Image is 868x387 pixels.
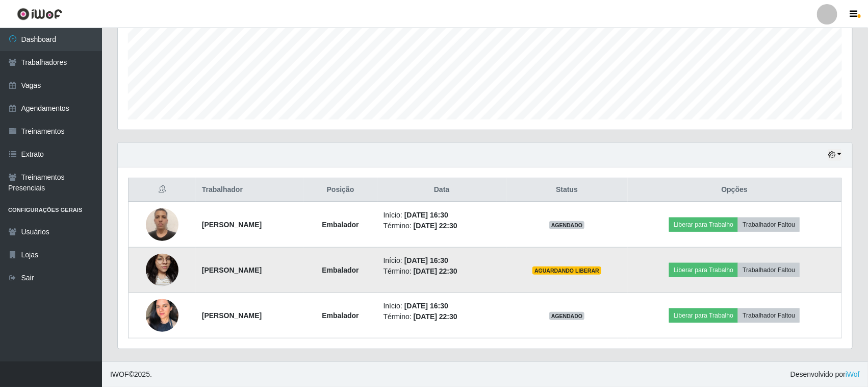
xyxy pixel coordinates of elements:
[404,256,448,264] time: [DATE] 16:30
[414,312,457,321] time: [DATE] 22:30
[506,178,628,202] th: Status
[202,311,262,320] strong: [PERSON_NAME]
[790,369,860,380] span: Desenvolvido por
[303,178,377,202] th: Posição
[384,311,500,322] li: Término:
[322,311,359,320] strong: Embalador
[549,312,585,320] span: AGENDADO
[628,178,842,202] th: Opções
[196,178,304,202] th: Trabalhador
[384,210,500,221] li: Início:
[549,221,585,229] span: AGENDADO
[146,248,178,292] img: 1729691026588.jpeg
[384,221,500,231] li: Término:
[322,221,359,229] strong: Embalador
[384,266,500,277] li: Término:
[110,369,152,380] span: © 2025 .
[669,217,738,232] button: Liberar para Trabalho
[404,211,448,219] time: [DATE] 16:30
[146,203,178,246] img: 1745348003536.jpeg
[669,263,738,277] button: Liberar para Trabalho
[414,267,457,275] time: [DATE] 22:30
[17,8,62,20] img: CoreUI Logo
[669,308,738,323] button: Liberar para Trabalho
[384,255,500,266] li: Início:
[384,301,500,311] li: Início:
[414,222,457,230] time: [DATE] 22:30
[146,293,178,338] img: 1733585220712.jpeg
[110,370,129,378] span: IWOF
[377,178,506,202] th: Data
[532,267,601,275] span: AGUARDANDO LIBERAR
[738,308,800,323] button: Trabalhador Faltou
[404,302,448,310] time: [DATE] 16:30
[202,221,262,229] strong: [PERSON_NAME]
[738,263,800,277] button: Trabalhador Faltou
[202,266,262,274] strong: [PERSON_NAME]
[322,266,359,274] strong: Embalador
[738,217,800,232] button: Trabalhador Faltou
[846,370,860,378] a: iWof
